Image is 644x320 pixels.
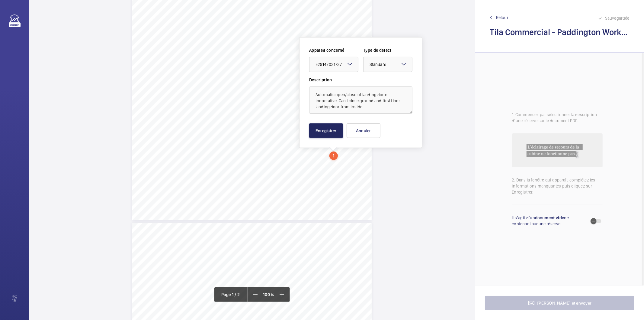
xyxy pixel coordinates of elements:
img: audit-report-lines-placeholder.png [512,133,603,167]
label: Description [309,77,412,83]
label: Appareil concerné [309,47,358,53]
label: Type de defect [363,47,412,53]
span: satisfactorily completed.) [132,243,177,247]
h2: Tila Commercial - Paddington Works - Lift AV387023.pdf [490,27,630,38]
span: E29147031737 [316,62,342,67]
div: Page 1 / 2 [214,287,247,302]
div: Sauvegardée [598,15,630,22]
span: [PERSON_NAME] et envoyer [537,301,592,305]
div: 1 [329,152,338,160]
button: Enregistrer [309,123,343,138]
p: 1. Commencez par sélectionner la description d’une réserve sur le document PDF. [512,112,603,124]
span: Retour [496,15,508,21]
span: Print/email friendly page [132,228,184,233]
p: 2. Dans la fenêtre qui apparaît, complétez les informations manquantes puis cliquez sur Enregistrer. [512,177,603,195]
span: Standard [370,62,386,67]
button: Annuler [347,123,380,138]
button: [PERSON_NAME] et envoyer [485,296,634,310]
a: Retour [490,15,630,21]
span: 100 % [261,292,277,297]
p: Il s’agit d’un ne contenant aucune réserve. [512,215,588,227]
span: No Attachments [132,229,154,233]
strong: document vide [535,215,564,220]
span: number 143108. [132,234,152,237]
span: the Location details) [132,238,168,243]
